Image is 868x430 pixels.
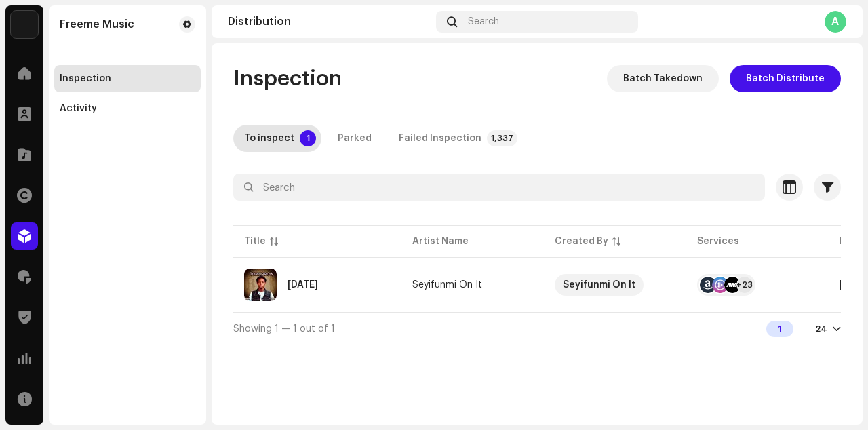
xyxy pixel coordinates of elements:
[338,125,372,152] div: Parked
[623,65,703,92] span: Batch Takedown
[730,65,841,92] button: Batch Distribute
[233,65,342,92] span: Inspection
[412,280,482,290] div: Seyifunmi On It
[840,280,868,290] span: Oct 8, 2025
[244,235,266,248] div: Title
[825,11,846,33] div: A
[60,19,134,30] div: Freeme Music
[228,16,431,27] div: Distribution
[607,65,719,92] button: Batch Takedown
[233,174,765,201] input: Search
[766,321,793,337] div: 1
[60,103,97,114] div: Activity
[399,125,481,152] div: Failed Inspection
[11,11,38,38] img: 7951d5c0-dc3c-4d78-8e51-1b6de87acfd8
[563,274,635,296] div: Seyifunmi On It
[233,324,335,334] span: Showing 1 — 1 out of 1
[288,280,318,290] div: Tomorrow
[54,95,201,122] re-m-nav-item: Activity
[746,65,825,92] span: Batch Distribute
[244,125,294,152] div: To inspect
[555,274,675,296] span: Seyifunmi On It
[468,16,499,27] span: Search
[815,324,827,334] div: 24
[736,277,753,293] div: +23
[54,65,201,92] re-m-nav-item: Inspection
[244,269,277,301] img: e451b566-1b29-4ce4-b6dd-1b9d033ac3f3
[487,130,517,146] p-badge: 1,337
[412,280,533,290] span: Seyifunmi On It
[300,130,316,146] p-badge: 1
[60,73,111,84] div: Inspection
[555,235,608,248] div: Created By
